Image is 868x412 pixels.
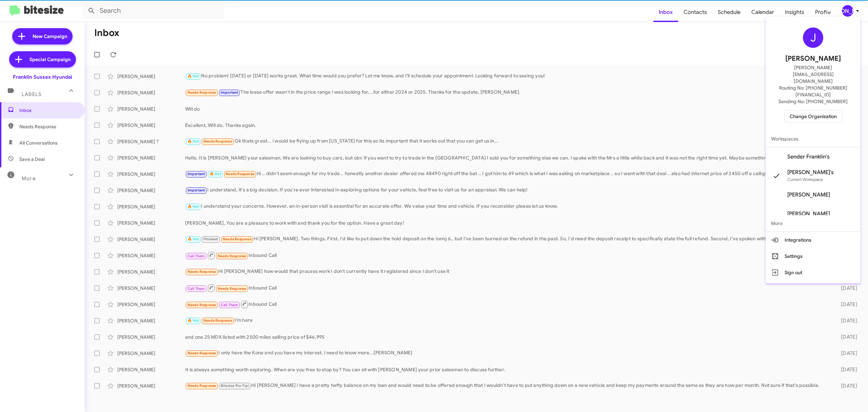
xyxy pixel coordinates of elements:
button: Sign out [766,264,861,281]
span: Current Workspace [787,177,823,182]
span: [PERSON_NAME]'s [787,169,834,176]
span: Change Organization [790,111,837,122]
span: Workspaces [766,131,861,147]
span: [PERSON_NAME] [787,191,830,198]
span: [PERSON_NAME][EMAIL_ADDRESS][DOMAIN_NAME] [774,64,852,85]
span: [PERSON_NAME] [785,53,841,64]
button: Settings [766,248,861,264]
span: Sending No: [PHONE_NUMBER] [778,98,848,105]
button: Integrations [766,232,861,248]
button: Change Organization [784,110,842,123]
span: Routing No: [PHONE_NUMBER][FINANCIAL_ID] [774,85,852,98]
span: Sender Franklin's [787,153,830,160]
div: J [803,27,823,48]
span: [PERSON_NAME] [787,210,830,217]
span: More [766,215,861,231]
